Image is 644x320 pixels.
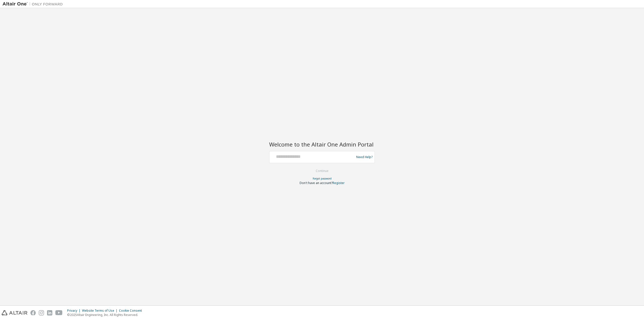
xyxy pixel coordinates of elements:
[67,309,82,313] div: Privacy
[269,141,375,148] h2: Welcome to the Altair One Admin Portal
[2,310,27,315] img: altair_logo.svg
[3,2,65,7] img: Altair One
[30,310,36,315] img: facebook.svg
[313,177,332,180] a: Forgot password
[119,309,145,313] div: Cookie Consent
[333,181,345,185] a: Register
[55,310,63,315] img: youtube.svg
[39,310,44,315] img: instagram.svg
[356,157,373,157] a: Need Help?
[82,309,119,313] div: Website Terms of Use
[47,310,52,315] img: linkedin.svg
[67,313,145,317] p: © 2025 Altair Engineering, Inc. All Rights Reserved.
[300,181,333,185] span: Don't have an account?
